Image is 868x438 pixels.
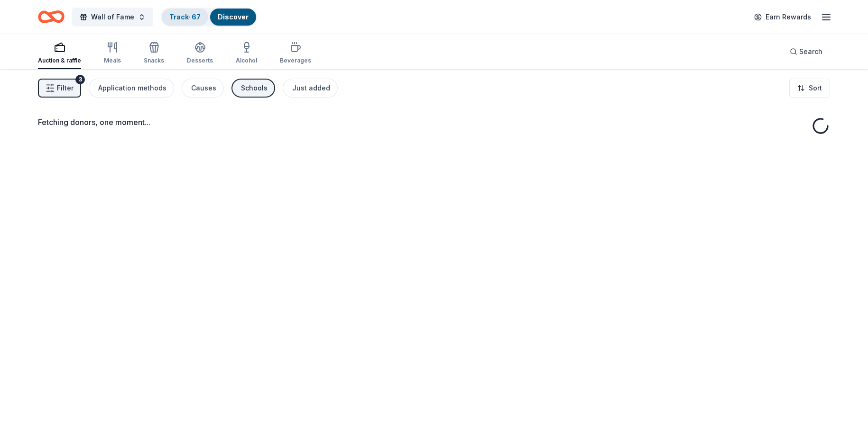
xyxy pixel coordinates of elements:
button: Search [782,42,830,61]
button: Just added [283,79,338,98]
button: Meals [104,38,121,69]
div: Beverages [280,57,311,64]
button: Schools [231,79,275,98]
div: Just added [292,82,330,94]
div: Fetching donors, one moment... [38,116,830,128]
span: Filter [57,82,74,94]
a: Home [38,6,65,28]
div: Auction & raffle [38,57,81,64]
button: Application methods [89,79,174,98]
button: Desserts [187,38,213,69]
button: Sort [789,79,830,98]
button: Filter3 [38,79,81,98]
button: Snacks [144,38,164,69]
span: Wall of Fame [91,11,134,23]
button: Beverages [280,38,311,69]
a: Track· 67 [169,13,201,21]
a: Earn Rewards [748,9,817,26]
button: Causes [182,79,224,98]
div: 3 [75,75,85,84]
span: Search [799,46,822,57]
div: Alcohol [236,57,257,64]
span: Sort [809,82,822,94]
button: Alcohol [236,38,257,69]
div: Snacks [144,57,164,64]
div: Schools [241,82,268,94]
a: Discover [218,13,249,21]
div: Causes [191,82,216,94]
div: Application methods [98,82,166,94]
button: Track· 67Discover [161,8,257,27]
button: Auction & raffle [38,38,81,69]
div: Desserts [187,57,213,64]
button: Wall of Fame [72,8,153,27]
div: Meals [104,57,121,64]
